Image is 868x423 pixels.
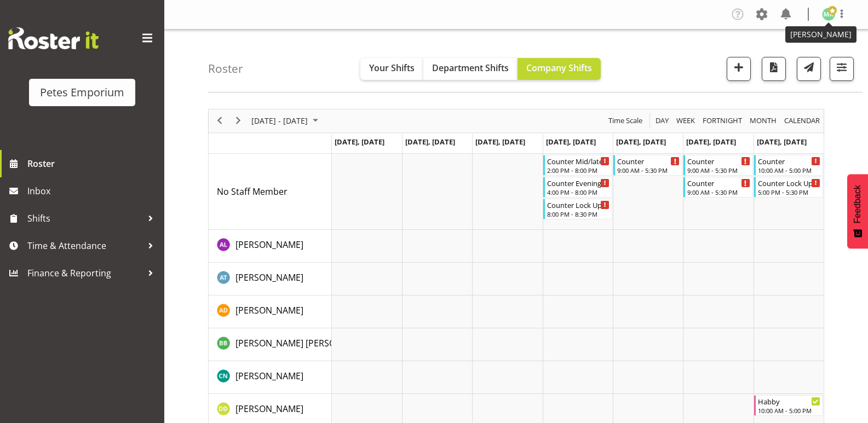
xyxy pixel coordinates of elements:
span: [DATE], [DATE] [757,137,807,147]
div: 5:00 PM - 5:30 PM [758,188,820,196]
a: [PERSON_NAME] [235,402,303,415]
a: [PERSON_NAME] [235,304,303,317]
span: [PERSON_NAME] [235,370,303,382]
div: September 08 - 14, 2025 [248,109,325,132]
span: [DATE] - [DATE] [250,114,309,128]
span: Company Shifts [526,62,592,74]
div: 10:00 AM - 5:00 PM [758,406,820,415]
span: [PERSON_NAME] [PERSON_NAME] [235,337,373,349]
div: Counter Evening [547,177,610,188]
td: Alex-Micheal Taniwha resource [209,263,332,295]
span: Shifts [27,210,142,227]
div: No Staff Member"s event - Counter Evening Begin From Thursday, September 11, 2025 at 4:00:00 PM G... [543,177,612,198]
button: Previous [212,114,227,128]
a: [PERSON_NAME] [235,369,303,383]
span: No Staff Member [217,186,288,198]
button: Next [231,114,246,128]
button: Feedback - Show survey [847,174,868,248]
div: No Staff Member"s event - Counter Mid/late Shift Begin From Thursday, September 11, 2025 at 2:00:... [543,155,612,176]
div: 9:00 AM - 5:30 PM [687,188,750,196]
a: No Staff Member [217,185,288,198]
div: No Staff Member"s event - Counter Begin From Saturday, September 13, 2025 at 9:00:00 AM GMT+12:00... [683,155,752,176]
div: Counter Mid/late Shift [547,155,610,166]
button: Company Shifts [518,58,601,80]
div: 9:00 AM - 5:30 PM [617,166,680,175]
div: 10:00 AM - 5:00 PM [758,166,820,175]
button: Add a new shift [727,57,751,81]
a: [PERSON_NAME] [PERSON_NAME] [235,337,373,350]
span: Day [654,114,670,128]
div: Counter [687,155,750,166]
div: Counter [617,155,680,166]
span: Department Shifts [432,62,509,74]
div: No Staff Member"s event - Counter Begin From Friday, September 12, 2025 at 9:00:00 AM GMT+12:00 E... [613,155,682,176]
span: [DATE], [DATE] [405,137,455,147]
button: Download a PDF of the roster according to the set date range. [762,57,786,81]
span: Roster [27,155,159,172]
div: Counter [687,177,750,188]
div: No Staff Member"s event - Counter Lock Up Begin From Thursday, September 11, 2025 at 8:00:00 PM G... [543,199,612,219]
img: Rosterit website logo [8,27,99,49]
a: [PERSON_NAME] [235,238,303,251]
div: 2:00 PM - 8:00 PM [547,166,610,175]
span: [DATE], [DATE] [475,137,525,147]
button: Timeline Month [748,114,779,128]
div: No Staff Member"s event - Counter Lock Up Begin From Sunday, September 14, 2025 at 5:00:00 PM GMT... [754,177,823,198]
span: Week [675,114,696,128]
span: [PERSON_NAME] [235,403,303,415]
span: Month [749,114,778,128]
div: 8:00 PM - 8:30 PM [547,210,610,218]
div: Petes Emporium [40,84,124,101]
button: Send a list of all shifts for the selected filtered period to all rostered employees. [797,57,821,81]
button: Fortnight [701,114,744,128]
button: Time Scale [607,114,645,128]
span: Time & Attendance [27,237,142,254]
div: No Staff Member"s event - Counter Begin From Sunday, September 14, 2025 at 10:00:00 AM GMT+12:00 ... [754,155,823,176]
div: No Staff Member"s event - Counter Begin From Saturday, September 13, 2025 at 9:00:00 AM GMT+12:00... [683,177,752,198]
button: Your Shifts [360,58,423,80]
td: Beena Beena resource [209,328,332,361]
span: [DATE], [DATE] [616,137,666,147]
span: [DATE], [DATE] [686,137,736,147]
td: No Staff Member resource [209,154,332,230]
span: [DATE], [DATE] [335,137,384,147]
td: Amelia Denz resource [209,295,332,328]
span: [PERSON_NAME] [235,271,303,283]
div: Habby [758,396,820,407]
td: Abigail Lane resource [209,230,332,263]
a: [PERSON_NAME] [235,271,303,284]
button: Filter Shifts [830,57,854,81]
span: [DATE], [DATE] [546,137,596,147]
div: Counter [758,155,820,166]
span: [PERSON_NAME] [235,239,303,251]
span: [PERSON_NAME] [235,304,303,316]
span: calendar [783,114,821,128]
div: 9:00 AM - 5:30 PM [687,166,750,175]
div: next period [229,109,248,132]
span: Feedback [853,185,863,223]
button: Timeline Week [675,114,697,128]
button: Department Shifts [423,58,518,80]
span: Your Shifts [369,62,415,74]
button: September 2025 [250,114,323,128]
div: Danielle Donselaar"s event - Habby Begin From Sunday, September 14, 2025 at 10:00:00 AM GMT+12:00... [754,395,823,416]
span: Finance & Reporting [27,265,142,281]
span: Inbox [27,183,159,199]
div: previous period [210,109,229,132]
button: Month [783,114,822,128]
td: Christine Neville resource [209,361,332,394]
h4: Roster [208,62,243,75]
div: Counter Lock Up [547,199,610,210]
span: Time Scale [607,114,643,128]
div: Counter Lock Up [758,177,820,188]
button: Timeline Day [654,114,671,128]
span: Fortnight [702,114,743,128]
img: melanie-richardson713.jpg [822,8,835,21]
div: 4:00 PM - 8:00 PM [547,188,610,196]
